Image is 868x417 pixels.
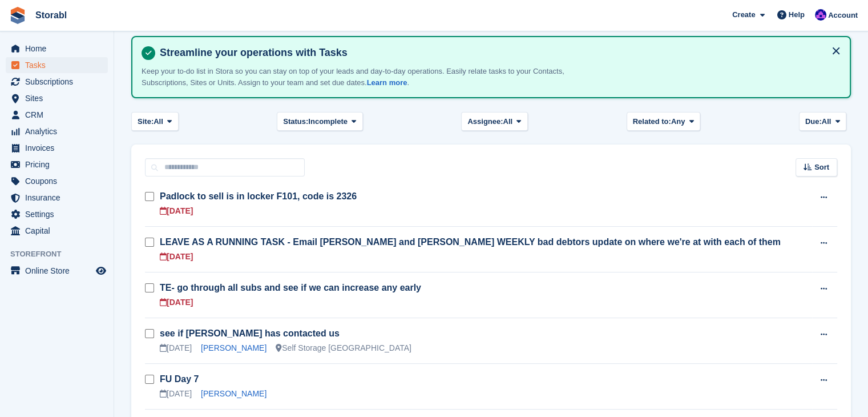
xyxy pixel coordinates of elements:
[160,342,192,354] div: [DATE]
[6,90,108,106] a: menu
[627,112,700,131] button: Related to: Any
[6,57,108,73] a: menu
[6,123,108,139] a: menu
[6,190,108,206] a: menu
[160,237,781,247] a: LEAVE AS A RUNNING TASK - Email [PERSON_NAME] and [PERSON_NAME] WEEKLY bad debtors update on wher...
[6,157,108,173] a: menu
[25,157,94,173] span: Pricing
[160,374,199,384] a: FU Day 7
[503,116,513,127] span: All
[799,112,846,131] button: Due: All
[9,7,26,24] img: stora-icon-8386f47178a22dfd0bd8f6a31ec36ba5ce8667c1dd55bd0f319d3a0aa187defe.svg
[10,248,114,260] span: Storefront
[283,116,308,127] span: Status:
[25,123,94,139] span: Analytics
[155,46,841,59] h4: Streamline your operations with Tasks
[6,41,108,57] a: menu
[6,223,108,239] a: menu
[308,116,348,127] span: Incomplete
[31,6,71,25] a: Storabl
[142,66,570,88] p: Keep your to-do list in Stora so you can stay on top of your leads and day-to-day operations. Eas...
[201,343,267,352] a: [PERSON_NAME]
[25,41,94,57] span: Home
[6,206,108,222] a: menu
[160,388,192,400] div: [DATE]
[160,191,357,201] a: Padlock to sell is in locker F101, code is 2326
[6,140,108,156] a: menu
[160,251,193,263] div: [DATE]
[25,140,94,156] span: Invoices
[633,116,671,127] span: Related to:
[822,116,831,127] span: All
[277,112,362,131] button: Status: Incomplete
[201,389,267,398] a: [PERSON_NAME]
[25,206,94,222] span: Settings
[25,107,94,123] span: CRM
[814,162,829,173] span: Sort
[828,10,858,21] span: Account
[367,78,407,87] a: Learn more
[94,264,108,278] a: Preview store
[789,9,805,21] span: Help
[276,342,411,354] div: Self Storage [GEOGRAPHIC_DATA]
[160,283,421,292] a: TE- go through all subs and see if we can increase any early
[6,173,108,189] a: menu
[6,107,108,123] a: menu
[160,328,340,338] a: see if [PERSON_NAME] has contacted us
[805,116,822,127] span: Due:
[732,9,755,21] span: Create
[154,116,163,127] span: All
[25,173,94,189] span: Coupons
[25,263,94,279] span: Online Store
[6,74,108,90] a: menu
[131,112,179,131] button: Site: All
[25,190,94,206] span: Insurance
[160,205,193,217] div: [DATE]
[160,296,193,308] div: [DATE]
[25,90,94,106] span: Sites
[25,57,94,73] span: Tasks
[815,9,826,21] img: Bailey Hunt
[25,74,94,90] span: Subscriptions
[138,116,154,127] span: Site:
[25,223,94,239] span: Capital
[461,112,528,131] button: Assignee: All
[467,116,503,127] span: Assignee:
[6,263,108,279] a: menu
[671,116,685,127] span: Any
